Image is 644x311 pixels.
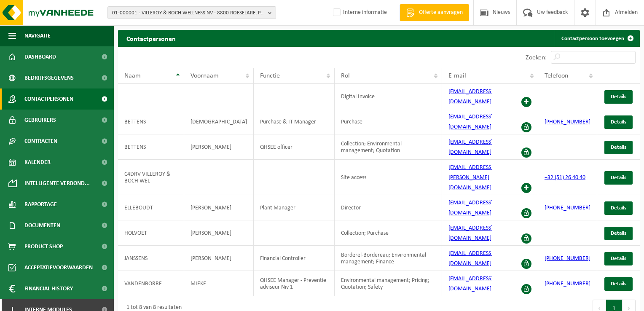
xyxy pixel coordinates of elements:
td: Purchase & IT Manager [254,109,335,134]
span: Gebruikers [24,110,56,131]
td: JANSSENS [118,246,184,271]
span: Details [611,175,626,180]
label: Interne informatie [331,6,387,19]
a: [EMAIL_ADDRESS][PERSON_NAME][DOMAIN_NAME] [448,164,493,191]
span: Details [611,94,626,99]
a: [PHONE_NUMBER] [545,281,590,287]
span: Navigatie [24,25,51,46]
td: Borderel-Bordereau; Environmental management; Finance [335,246,442,271]
a: Offerte aanvragen [400,4,469,21]
span: Rapportage [24,194,57,215]
td: BETTENS [118,109,184,134]
a: Details [604,277,633,291]
span: 01-000001 - VILLEROY & BOCH WELLNESS NV - 8800 ROESELARE, POPULIERSTRAAT 1 [112,7,265,19]
span: Functie [260,72,280,79]
td: [PERSON_NAME] [184,134,254,160]
td: Digital Invoice [335,84,442,109]
span: Dashboard [24,46,56,67]
span: Contracten [24,131,57,152]
label: Zoeken: [526,54,547,61]
a: [EMAIL_ADDRESS][DOMAIN_NAME] [448,114,493,130]
span: E-mail [448,72,466,79]
a: Details [604,201,633,215]
span: Details [611,231,626,236]
span: Documenten [24,215,60,236]
td: [PERSON_NAME] [184,220,254,246]
span: Financial History [24,278,73,299]
td: Plant Manager [254,195,335,220]
td: Financial Controller [254,246,335,271]
a: Details [604,90,633,104]
td: Environmental management; Pricing; Quotation; Safety [335,271,442,296]
a: [EMAIL_ADDRESS][DOMAIN_NAME] [448,250,493,267]
a: Details [604,141,633,154]
span: Offerte aanvragen [417,8,465,17]
span: Bedrijfsgegevens [24,67,74,88]
td: [PERSON_NAME] [184,246,254,271]
a: [EMAIL_ADDRESS][DOMAIN_NAME] [448,225,493,241]
span: Telefoon [545,72,568,79]
a: Details [604,115,633,129]
span: Contactpersonen [24,88,73,110]
a: Details [604,171,633,185]
span: Details [611,281,626,287]
a: [EMAIL_ADDRESS][DOMAIN_NAME] [448,139,493,155]
td: Collection; Environmental management; Quotation [335,134,442,160]
span: Rol [341,72,350,79]
td: BETTENS [118,134,184,160]
td: Collection; Purchase [335,220,442,246]
span: Details [611,119,626,125]
td: [DEMOGRAPHIC_DATA] [184,109,254,134]
td: QHSEE officer [254,134,335,160]
span: Naam [124,72,141,79]
h2: Contactpersonen [118,30,184,46]
span: Voornaam [191,72,219,79]
td: C4DRV VILLEROY & BOCH WEL [118,160,184,195]
a: Contactpersoon toevoegen [555,30,639,47]
a: [EMAIL_ADDRESS][DOMAIN_NAME] [448,200,493,216]
span: Details [611,145,626,150]
a: Details [604,227,633,240]
td: Purchase [335,109,442,134]
span: Details [611,256,626,261]
span: Kalender [24,152,51,173]
td: [PERSON_NAME] [184,195,254,220]
a: [PHONE_NUMBER] [545,255,590,262]
td: ELLEBOUDT [118,195,184,220]
a: [EMAIL_ADDRESS][DOMAIN_NAME] [448,276,493,292]
a: Details [604,252,633,265]
span: Intelligente verbond... [24,173,90,194]
span: Details [611,205,626,211]
a: [PHONE_NUMBER] [545,119,590,125]
td: Site access [335,160,442,195]
span: Product Shop [24,236,63,257]
a: [PHONE_NUMBER] [545,205,590,211]
td: VANDENBORRE [118,271,184,296]
a: +32 (51) 26 40 40 [545,174,585,181]
td: MIEKE [184,271,254,296]
a: [EMAIL_ADDRESS][DOMAIN_NAME] [448,88,493,105]
button: 01-000001 - VILLEROY & BOCH WELLNESS NV - 8800 ROESELARE, POPULIERSTRAAT 1 [107,6,276,19]
td: HOLVOET [118,220,184,246]
span: Acceptatievoorwaarden [24,257,93,278]
td: Director [335,195,442,220]
td: QHSEE Manager - Preventie adviseur Niv 1 [254,271,335,296]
